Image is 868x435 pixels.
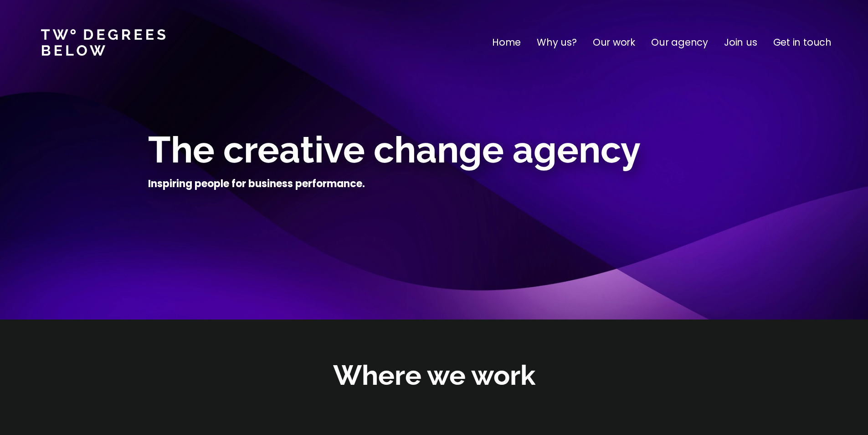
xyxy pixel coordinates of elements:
[333,357,535,394] h2: Where we work
[492,35,521,50] a: Home
[148,177,365,191] h4: Inspiring people for business performance.
[537,35,577,50] a: Why us?
[593,35,635,50] a: Our work
[724,35,757,50] a: Join us
[651,35,708,50] a: Our agency
[773,35,832,50] a: Get in touch
[148,128,641,171] span: The creative change agency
